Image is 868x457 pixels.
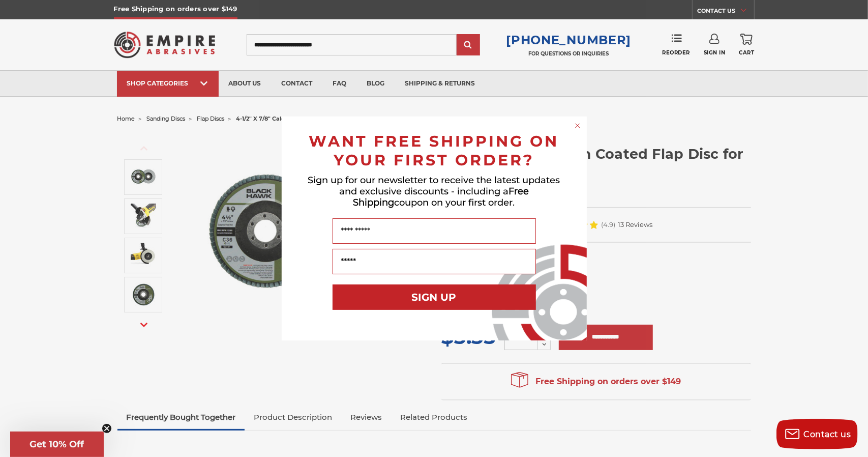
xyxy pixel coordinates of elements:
span: Sign up for our newsletter to receive the latest updates and exclusive discounts - including a co... [308,175,560,208]
button: Contact us [776,419,858,449]
span: WANT FREE SHIPPING ON YOUR FIRST ORDER? [309,132,559,169]
button: Close dialog [573,121,583,131]
button: SIGN UP [333,284,536,310]
span: Contact us [804,430,851,439]
span: Free Shipping [353,186,529,208]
